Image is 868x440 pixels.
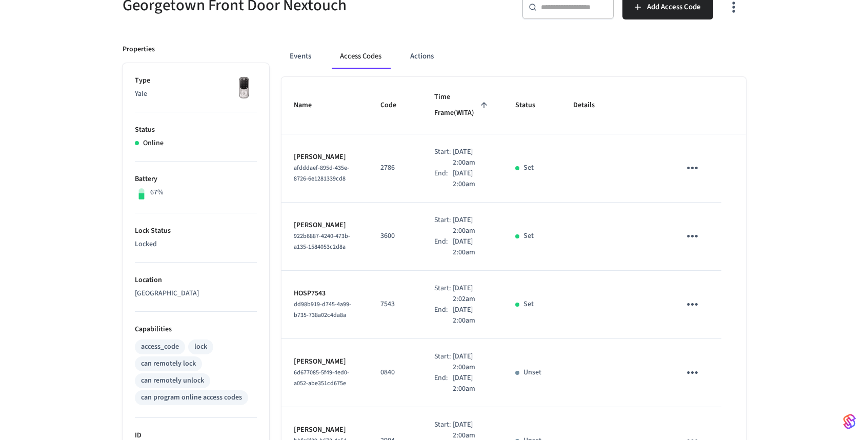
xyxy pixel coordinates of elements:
p: Location [135,275,257,286]
p: 0840 [380,367,410,378]
span: Code [380,97,410,113]
span: Name [294,97,325,113]
p: [DATE] 2:00am [453,215,491,236]
p: [GEOGRAPHIC_DATA] [135,288,257,299]
span: dd98b919-d745-4a99-b735-738a02c4da8a [294,300,351,319]
p: [DATE] 2:00am [453,305,491,326]
p: [DATE] 2:00am [453,147,491,168]
p: Status [135,125,257,135]
div: Start: [434,351,453,373]
span: Status [515,97,549,113]
p: 3600 [380,231,410,242]
p: Locked [135,239,257,250]
div: End: [434,168,453,190]
p: HOSP7543 [294,288,356,299]
img: SeamLogoGradient.69752ec5.svg [843,413,856,430]
div: can remotely unlock [141,375,204,386]
div: can remotely lock [141,358,196,369]
button: Access Codes [332,44,390,69]
span: Time Frame(WITA) [434,89,491,122]
span: 922b6887-4240-473b-a135-1584053c2d8a [294,232,350,251]
img: Yale Assure Touchscreen Wifi Smart Lock, Satin Nickel, Front [231,75,257,101]
p: Properties [123,44,155,55]
span: 6d677085-5f49-4ed0-a052-abe351cd675e [294,368,349,388]
p: 67% [150,187,164,198]
p: Unset [523,367,541,378]
p: [DATE] 2:00am [453,351,491,373]
div: Start: [434,283,453,305]
p: [PERSON_NAME] [294,152,356,163]
div: lock [194,342,207,352]
p: Lock Status [135,226,257,236]
p: [DATE] 2:00am [453,168,491,190]
span: afdddaef-895d-435e-8726-6e1281339cd8 [294,164,349,183]
span: Add Access Code [647,1,701,14]
p: 7543 [380,299,410,310]
p: 2786 [380,163,410,173]
div: ant example [281,44,746,69]
p: [PERSON_NAME] [294,356,356,367]
div: access_code [141,342,179,352]
div: End: [434,236,453,258]
p: Type [135,75,257,86]
div: can program online access codes [141,392,242,403]
p: Capabilities [135,324,257,335]
p: Set [523,163,534,173]
p: Battery [135,174,257,185]
p: Set [523,299,534,310]
div: End: [434,373,453,394]
p: Online [143,138,164,149]
span: Details [573,97,608,113]
p: [DATE] 2:00am [453,236,491,258]
p: [DATE] 2:00am [453,373,491,394]
p: Set [523,231,534,242]
p: Yale [135,89,257,99]
div: Start: [434,215,453,236]
p: [PERSON_NAME] [294,220,356,231]
div: Start: [434,147,453,168]
button: Actions [402,44,442,69]
p: [PERSON_NAME] [294,425,356,435]
button: Events [281,44,319,69]
div: End: [434,305,453,326]
p: [DATE] 2:02am [453,283,491,305]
